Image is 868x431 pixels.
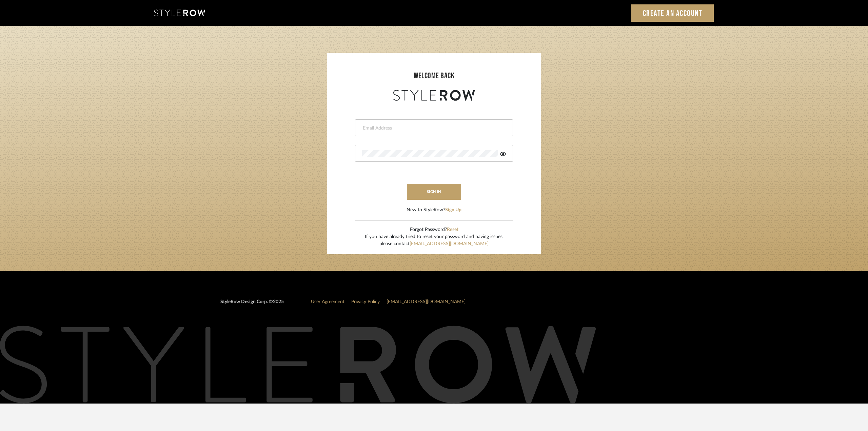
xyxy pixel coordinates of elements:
input: Email Address [362,125,504,132]
button: sign in [407,184,461,200]
a: [EMAIL_ADDRESS][DOMAIN_NAME] [410,241,489,246]
div: welcome back [334,70,534,82]
button: Reset [447,226,458,233]
div: StyleRow Design Corp. ©2025 [220,298,284,311]
a: [EMAIL_ADDRESS][DOMAIN_NAME] [387,299,466,304]
button: Sign Up [445,207,461,214]
a: User Agreement [311,299,344,304]
a: Privacy Policy [351,299,380,304]
div: Forgot Password? [365,226,504,233]
div: New to StyleRow? [407,207,461,214]
div: If you have already tried to reset your password and having issues, please contact [365,233,504,248]
a: Create an Account [631,4,714,22]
